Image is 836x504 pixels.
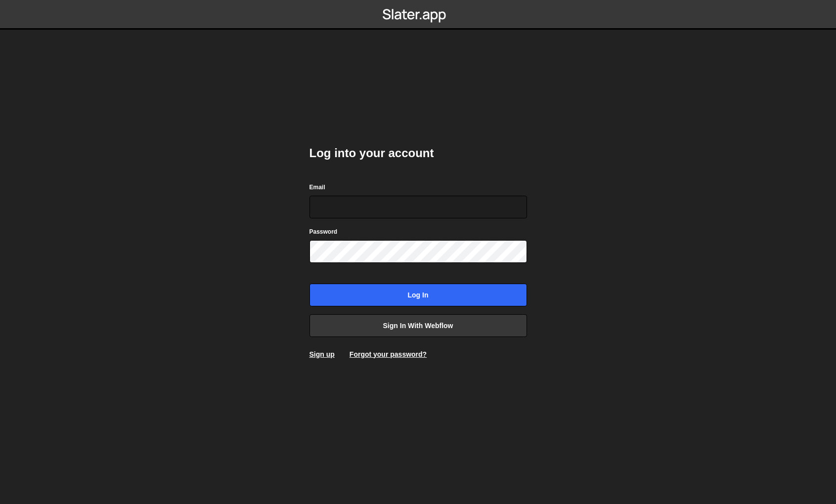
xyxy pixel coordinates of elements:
[309,284,527,306] input: Log in
[309,227,338,237] label: Password
[309,145,527,161] h2: Log into your account
[350,350,427,358] a: Forgot your password?
[309,182,325,192] label: Email
[309,350,335,358] a: Sign up
[309,314,527,337] a: Sign in with Webflow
